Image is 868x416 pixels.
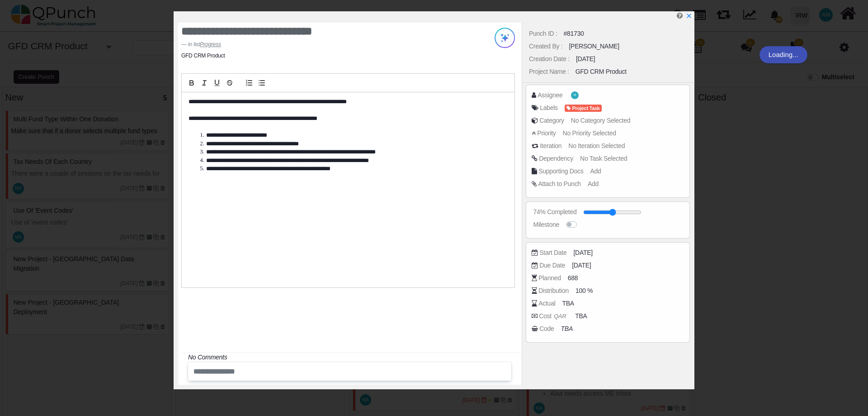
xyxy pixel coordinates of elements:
[181,52,225,60] li: GFD CRM Product
[677,12,683,19] i: Edit Punch
[686,13,692,19] svg: x
[759,46,807,63] div: Loading...
[188,354,227,361] i: No Comments
[686,12,692,19] a: x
